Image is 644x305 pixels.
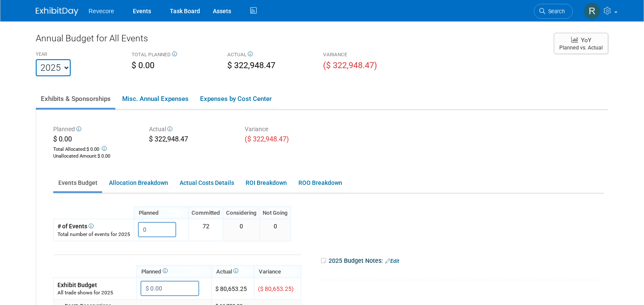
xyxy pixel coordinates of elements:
td: $ 80,653.25 [212,278,254,299]
div: : [53,153,136,160]
img: Rachael Sires [584,3,600,19]
div: Planned [53,125,136,135]
div: Total number of events for 2025 [57,231,130,238]
a: Exhibits & Sponsorships [36,90,115,108]
span: YoY [581,37,591,43]
th: Committed [189,207,223,219]
div: Exhibit Budget [57,281,133,289]
th: Planned [134,207,189,219]
div: Actual [149,125,232,135]
span: ($ 322,948.47) [245,135,289,143]
div: 2025 Budget Notes: [320,254,603,268]
a: Edit [385,258,399,264]
a: Misc. Annual Expenses [117,90,193,108]
span: $ 322,948.47 [227,60,275,70]
span: $ 0.00 [132,60,155,70]
div: $ 322,948.47 [149,135,232,146]
div: ACTUAL [227,51,310,60]
span: ($ 80,653.25) [258,285,294,292]
td: 0 [223,219,260,241]
td: 0 [260,219,291,241]
div: TOTAL PLANNED [132,51,215,60]
a: Search [534,4,573,19]
div: VARIANCE [323,51,406,60]
img: ExhibitDay [36,7,78,16]
td: 72 [189,219,223,241]
a: ROI Breakdown [240,175,292,191]
div: All trade shows for 2025 [57,289,133,296]
a: Allocation Breakdown [104,175,173,191]
div: Total Allocated: [53,144,136,153]
div: # of Events [57,222,130,230]
span: Unallocated Amount [53,153,96,159]
span: $ 0.00 [97,153,110,159]
button: YoY Planned vs. Actual [554,33,608,54]
a: ROO Breakdown [293,175,347,191]
th: Actual [212,265,254,278]
div: Annual Budget for All Events [36,32,545,49]
a: Events Budget [53,175,102,191]
span: Revecore [89,8,114,14]
div: YEAR [36,51,119,59]
th: Planned [137,265,212,278]
th: Considering [223,207,260,219]
span: ($ 322,948.47) [323,60,377,70]
span: Search [545,8,565,14]
div: Variance [245,125,328,135]
span: $ 0.00 [86,147,99,152]
th: Variance [254,265,301,278]
th: Not Going [260,207,291,219]
a: Actual Costs Details [175,175,239,191]
a: Expenses by Cost Center [195,90,276,108]
span: $ 0.00 [53,135,72,143]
